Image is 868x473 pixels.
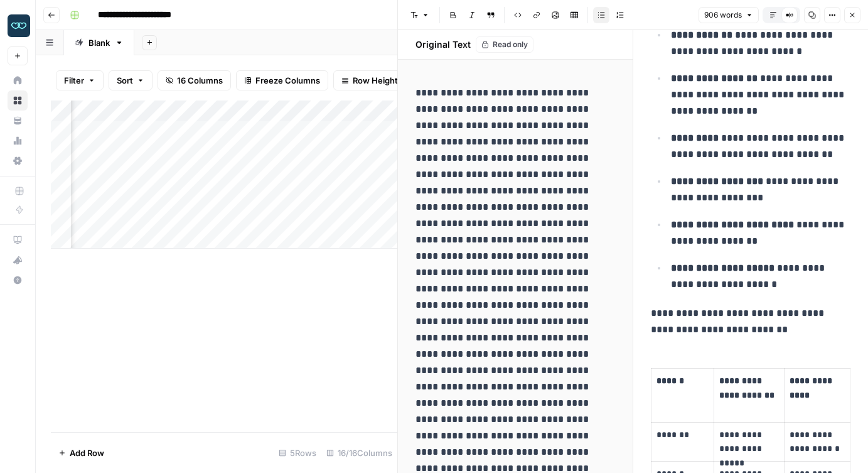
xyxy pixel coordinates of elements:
span: Add Row [70,447,104,459]
a: Blank [64,30,134,55]
span: Row Height [353,74,398,87]
button: Sort [109,70,153,90]
span: Read only [493,39,528,50]
a: Settings [8,151,28,171]
button: Help + Support [8,270,28,290]
div: 5 Rows [274,443,321,463]
a: Home [8,70,28,90]
a: Usage [8,131,28,151]
button: Row Height [333,70,406,90]
a: AirOps Academy [8,230,28,250]
div: 16/16 Columns [321,443,397,463]
span: 906 words [704,9,742,21]
button: Filter [56,70,104,90]
span: Sort [117,74,133,87]
div: What's new? [8,251,27,269]
a: Browse [8,90,28,111]
div: Blank [88,36,110,49]
a: Your Data [8,111,28,131]
button: 906 words [699,7,759,23]
h2: Original Text [408,38,471,51]
img: Zola Inc Logo [8,14,30,37]
button: Freeze Columns [236,70,328,90]
button: What's new? [8,250,28,270]
span: Filter [64,74,84,87]
button: Workspace: Zola Inc [8,10,28,41]
span: 16 Columns [177,74,223,87]
button: Add Row [51,443,112,463]
button: 16 Columns [158,70,231,90]
span: Freeze Columns [255,74,320,87]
